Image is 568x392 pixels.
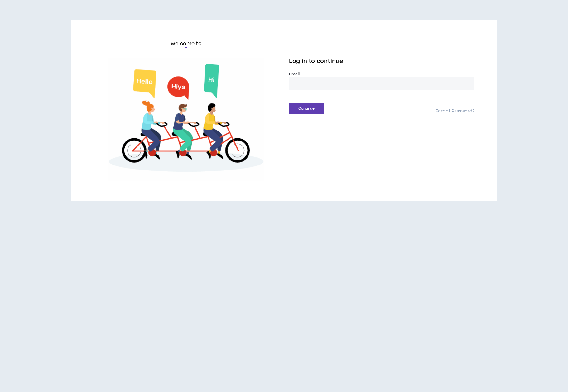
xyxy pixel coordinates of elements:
[289,57,343,65] span: Log in to continue
[94,58,279,181] img: Welcome to Wripple
[289,71,474,77] label: Email
[289,103,324,114] button: Continue
[436,108,474,114] a: Forgot Password?
[171,40,202,47] h6: welcome to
